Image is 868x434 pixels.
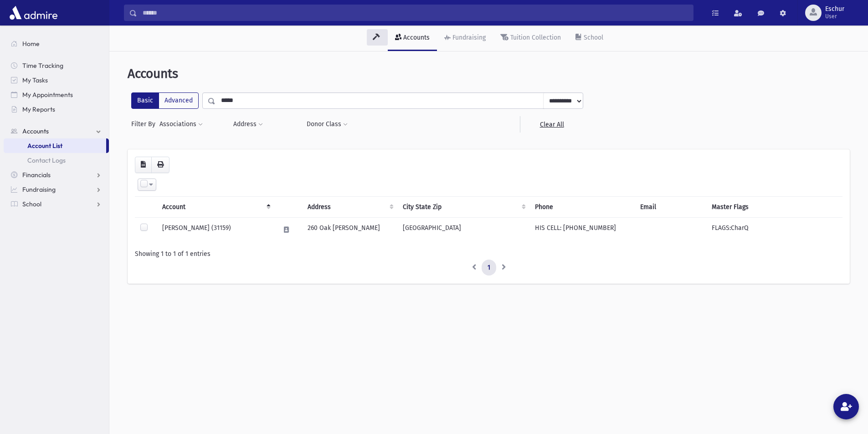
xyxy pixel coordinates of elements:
[22,76,48,84] span: My Tasks
[4,102,109,117] a: My Reports
[582,34,603,41] div: School
[825,5,844,13] span: Eschur
[4,73,109,87] a: My Tasks
[159,92,199,109] label: Advanced
[7,4,60,22] img: AdmirePro
[157,217,274,242] td: [PERSON_NAME] (31159)
[388,26,437,51] a: Accounts
[157,196,274,217] th: Account: activate to sort column descending
[4,138,106,153] a: Account List
[131,92,159,109] label: Basic
[302,217,397,242] td: 260 Oak [PERSON_NAME]
[233,116,263,133] button: Address
[4,168,109,182] a: Financials
[22,105,55,113] span: My Reports
[451,34,486,41] div: Fundraising
[22,185,56,194] span: Fundraising
[137,5,693,21] input: Search
[306,116,348,133] button: Donor Class
[508,34,561,41] div: Tuition Collection
[706,217,842,242] td: FLAGS:CharQ
[151,157,169,173] button: Print
[22,127,49,135] span: Accounts
[131,119,159,129] span: Filter By
[4,36,109,51] a: Home
[22,91,73,99] span: My Appointments
[825,13,844,20] span: User
[302,196,397,217] th: Address : activate to sort column ascending
[128,66,178,81] span: Accounts
[159,116,203,133] button: Associations
[635,196,706,217] th: Email
[22,40,40,48] span: Home
[135,249,842,259] div: Showing 1 to 1 of 1 entries
[493,26,568,51] a: Tuition Collection
[131,92,199,109] div: FilterModes
[135,157,152,173] button: CSV
[4,87,109,102] a: My Appointments
[437,26,493,51] a: Fundraising
[568,26,611,51] a: School
[22,171,51,179] span: Financials
[397,196,529,217] th: City State Zip : activate to sort column ascending
[4,197,109,211] a: School
[401,34,430,41] div: Accounts
[706,196,842,217] th: Master Flags
[27,142,62,150] span: Account List
[27,156,66,164] span: Contact Logs
[4,182,109,197] a: Fundraising
[22,200,41,208] span: School
[397,217,529,242] td: [GEOGRAPHIC_DATA]
[4,58,109,73] a: Time Tracking
[520,116,583,133] a: Clear All
[529,196,635,217] th: Phone
[4,153,109,168] a: Contact Logs
[4,124,109,138] a: Accounts
[529,217,635,242] td: HIS CELL: [PHONE_NUMBER]
[482,260,496,276] a: 1
[22,61,63,70] span: Time Tracking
